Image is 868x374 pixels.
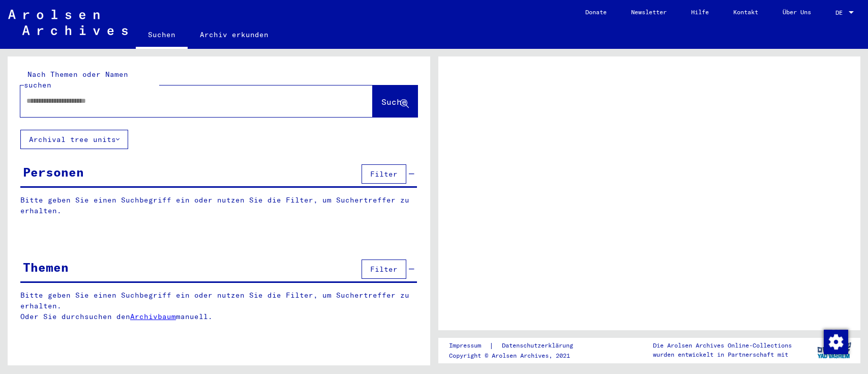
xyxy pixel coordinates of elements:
div: Zustimmung ändern [823,329,848,354]
span: Suche [381,97,407,107]
span: Filter [370,265,398,274]
a: Suchen [136,22,188,49]
a: Datenschutzerklärung [494,340,585,351]
p: Bitte geben Sie einen Suchbegriff ein oder nutzen Sie die Filter, um Suchertreffer zu erhalten. O... [20,290,417,322]
p: Bitte geben Sie einen Suchbegriff ein oder nutzen Sie die Filter, um Suchertreffer zu erhalten. [20,195,417,216]
button: Filter [362,260,406,279]
span: DE [835,9,847,16]
img: yv_logo.png [815,337,853,363]
a: Archiv erkunden [188,22,281,47]
img: Zustimmung ändern [824,330,848,354]
span: Filter [370,169,398,179]
p: Die Arolsen Archives Online-Collections [653,341,792,350]
button: Suche [373,85,417,117]
div: Themen [23,258,69,276]
a: Archivbaum [130,312,176,321]
div: | [449,340,585,351]
p: wurden entwickelt in Partnerschaft mit [653,350,792,359]
a: Impressum [449,340,489,351]
button: Archival tree units [20,130,128,149]
p: Copyright © Arolsen Archives, 2021 [449,351,585,360]
button: Filter [362,164,406,184]
img: Arolsen_neg.svg [8,10,128,35]
mat-label: Nach Themen oder Namen suchen [24,70,128,90]
div: Personen [23,163,84,181]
